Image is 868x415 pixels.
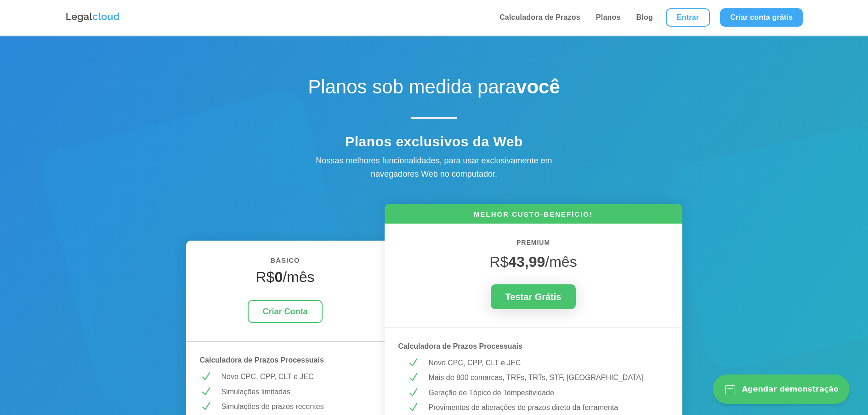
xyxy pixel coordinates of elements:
[666,8,710,27] a: Entrar
[429,372,660,384] p: Mais de 800 comarcas, TRFs, TRTs, STF, [GEOGRAPHIC_DATA]
[200,356,324,364] strong: Calculadora de Prazos Processuais
[200,371,211,382] span: N
[407,387,419,398] span: N
[221,386,371,398] p: Simulações limitadas
[221,401,371,413] p: Simulações de prazos recentes
[491,284,576,309] a: Testar Grátis
[429,387,660,399] p: Geração de Tópico de Tempestividade
[720,8,803,27] a: Criar conta grátis
[385,209,682,224] h6: MELHOR CUSTO-BENEFÍCIO!
[65,12,120,23] img: Logo da Legalcloud
[429,402,660,414] p: Provimentos de alterações de prazos direto da ferramenta
[273,133,595,155] h4: Planos exclusivos da Web
[407,402,419,413] span: N
[221,371,371,383] p: Novo CPC, CPP, CLT e JEC
[398,342,522,350] strong: Calculadora de Prazos Processuais
[200,401,211,412] span: N
[508,254,545,270] strong: 43,99
[398,237,669,253] h6: PREMIUM
[407,357,419,369] span: N
[429,357,660,369] p: Novo CPC, CPP, CLT e JEC
[273,75,595,103] h1: Planos sob medida para
[200,268,371,290] h4: R$ /mês
[296,154,572,181] div: Nossas melhores funcionalidades, para usar exclusivamente em navegadores Web no computador.
[248,300,322,323] a: Criar Conta
[200,386,211,398] span: N
[489,254,577,270] span: R$ /mês
[274,269,283,285] strong: 0
[200,254,371,271] h6: BÁSICO
[516,76,560,98] strong: você
[407,372,419,383] span: N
